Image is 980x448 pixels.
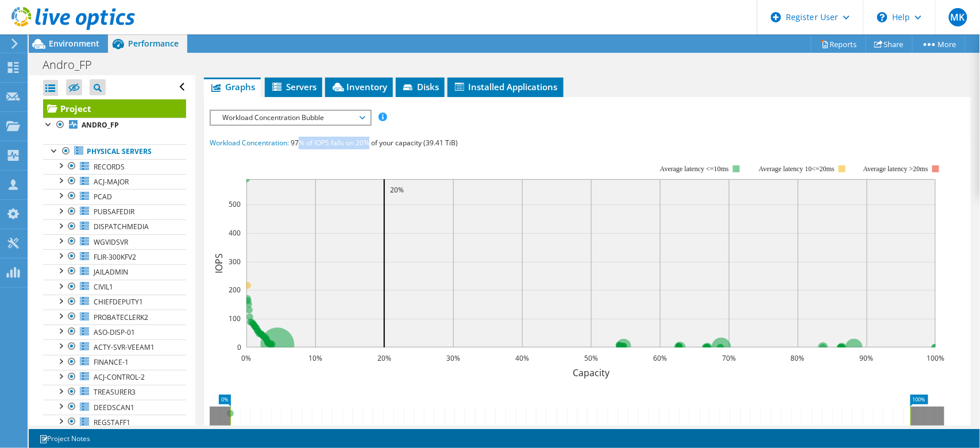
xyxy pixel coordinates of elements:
[584,353,598,363] text: 50%
[43,264,186,279] a: JAILADMIN
[229,314,241,323] text: 100
[43,325,186,339] a: ASO-DISP-01
[229,257,241,267] text: 300
[791,353,805,363] text: 80%
[653,353,667,363] text: 60%
[229,199,241,209] text: 500
[43,415,186,430] a: REGSTAFF1
[94,327,135,337] span: ASO-DISP-01
[866,35,913,53] a: Share
[43,339,186,354] a: ACTY-SVR-VEEAM1
[229,228,241,238] text: 400
[94,403,134,412] span: DEEDSCAN1
[860,353,874,363] text: 90%
[43,144,186,159] a: Physical Servers
[43,234,186,249] a: WGVIDSVR
[43,204,186,219] a: PUBSAFEDIR
[43,295,186,310] a: CHIEFDEPUTY1
[453,81,558,92] span: Installed Applications
[94,207,134,217] span: PUBSAFEDIR
[43,370,186,385] a: ACJ-CONTROL-2
[43,280,186,295] a: CIVIL1
[94,372,145,382] span: ACJ-CONTROL-2
[128,38,179,49] span: Performance
[94,342,155,352] span: ACTY-SVR-VEEAM1
[94,418,130,427] span: REGSTAFF1
[43,159,186,174] a: RECORDS
[390,185,404,195] text: 20%
[927,353,944,363] text: 100%
[863,165,928,173] text: Average latency >20ms
[217,111,364,125] span: Workload Concentration Bubble
[877,12,888,22] svg: \n
[31,431,98,446] a: Project Notes
[308,353,322,363] text: 10%
[43,219,186,234] a: DISPATCHMEDIA
[43,249,186,264] a: FLIR-300KFV2
[82,120,119,130] b: ANDRO_FP
[94,252,136,262] span: FLIR-300KFV2
[94,312,148,322] span: PROBATECLERK2
[94,357,129,367] span: FINANCE-1
[94,192,112,202] span: PCAD
[43,355,186,370] a: FINANCE-1
[43,174,186,189] a: ACJ-MAJOR
[446,353,460,363] text: 30%
[573,366,610,379] text: Capacity
[949,8,967,26] span: MK
[237,342,241,352] text: 0
[43,189,186,204] a: PCAD
[94,282,113,292] span: CIVIL1
[722,353,736,363] text: 70%
[43,400,186,415] a: DEEDSCAN1
[402,81,439,92] span: Disks
[515,353,529,363] text: 40%
[331,81,387,92] span: Inventory
[271,81,317,92] span: Servers
[43,385,186,400] a: TREASURER3
[759,165,835,173] tspan: Average latency 10<=20ms
[94,297,143,307] span: CHIEFDEPUTY1
[43,99,186,118] a: Project
[94,267,128,277] span: JAILADMIN
[49,38,99,49] span: Environment
[811,35,866,53] a: Reports
[94,162,125,172] span: RECORDS
[377,353,391,363] text: 20%
[210,81,255,92] span: Graphs
[229,285,241,295] text: 200
[94,222,149,231] span: DISPATCHMEDIA
[291,138,458,148] span: 97% of IOPS falls on 20% of your capacity (39.41 TiB)
[43,310,186,325] a: PROBATECLERK2
[94,177,129,187] span: ACJ-MAJOR
[43,118,186,133] a: ANDRO_FP
[912,35,966,53] a: More
[241,353,251,363] text: 0%
[37,59,110,71] h1: Andro_FP
[94,387,136,397] span: TREASURER3
[213,253,225,273] text: IOPS
[210,138,289,148] span: Workload Concentration:
[660,165,729,173] tspan: Average latency <=10ms
[94,237,128,247] span: WGVIDSVR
